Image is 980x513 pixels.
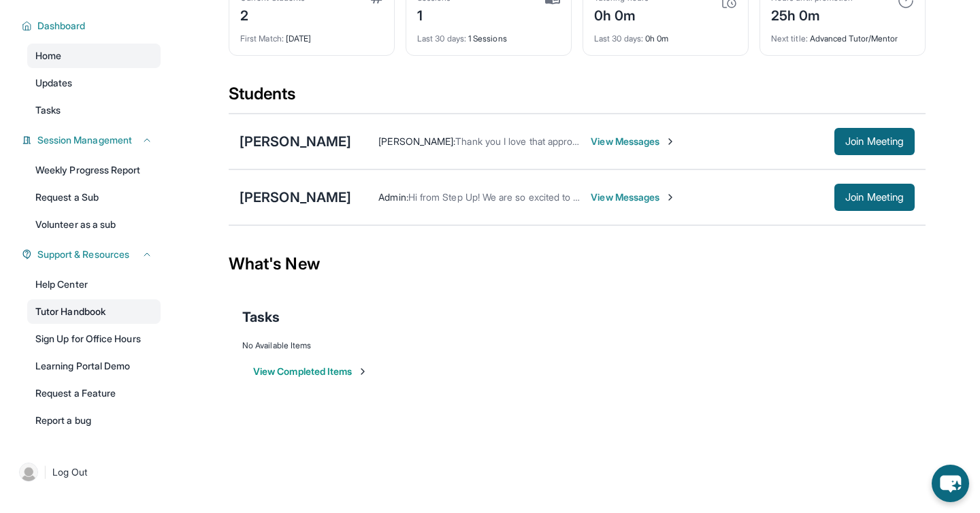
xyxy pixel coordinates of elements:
[834,128,915,155] button: Join Meeting
[417,33,466,44] span: Last 30 days :
[591,135,676,148] span: View Messages
[35,103,61,117] span: Tasks
[845,137,904,146] span: Join Meeting
[771,3,853,25] div: 25h 0m
[44,464,47,480] span: |
[37,248,129,261] span: Support & Resources
[240,25,383,44] div: [DATE]
[591,191,676,204] span: View Messages
[32,19,152,33] button: Dashboard
[253,365,368,378] button: View Completed Items
[37,133,132,147] span: Session Management
[52,465,88,479] span: Log Out
[240,132,351,151] div: [PERSON_NAME]
[417,25,560,44] div: 1 Sessions
[834,184,915,211] button: Join Meeting
[27,408,161,433] a: Report a bug
[27,158,161,182] a: Weekly Progress Report
[35,49,61,63] span: Home
[27,299,161,324] a: Tutor Handbook
[27,44,161,68] a: Home
[378,191,408,203] span: Admin :
[27,354,161,378] a: Learning Portal Demo
[932,465,969,502] button: chat-button
[37,19,86,33] span: Dashboard
[594,33,643,44] span: Last 30 days :
[240,33,284,44] span: First Match :
[27,381,161,406] a: Request a Feature
[771,33,808,44] span: Next title :
[27,185,161,210] a: Request a Sub
[665,192,676,203] img: Chevron-Right
[594,25,737,44] div: 0h 0m
[32,133,152,147] button: Session Management
[27,272,161,297] a: Help Center
[32,248,152,261] button: Support & Resources
[455,135,587,147] span: Thank you I love that approach
[378,135,455,147] span: [PERSON_NAME] :
[665,136,676,147] img: Chevron-Right
[14,457,161,487] a: |Log Out
[229,234,926,294] div: What's New
[240,188,351,207] div: [PERSON_NAME]
[845,193,904,201] span: Join Meeting
[242,340,912,351] div: No Available Items
[27,212,161,237] a: Volunteer as a sub
[27,71,161,95] a: Updates
[19,463,38,482] img: user-img
[27,98,161,122] a: Tasks
[417,3,451,25] div: 1
[35,76,73,90] span: Updates
[229,83,926,113] div: Students
[771,25,914,44] div: Advanced Tutor/Mentor
[242,308,280,327] span: Tasks
[27,327,161,351] a: Sign Up for Office Hours
[240,3,305,25] div: 2
[594,3,649,25] div: 0h 0m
